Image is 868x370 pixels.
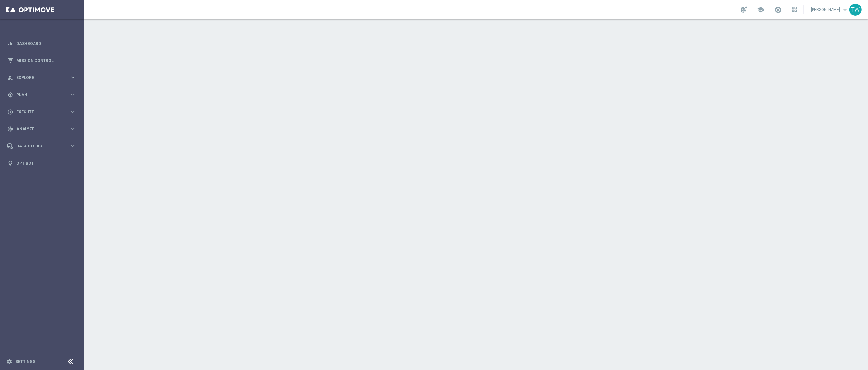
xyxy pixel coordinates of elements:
[7,126,13,132] i: track_changes
[7,109,13,115] i: play_circle_outline
[70,109,76,115] i: keyboard_arrow_right
[7,92,13,98] i: gps_fixed
[7,75,70,81] div: Explore
[757,6,764,13] span: school
[7,75,13,81] i: person_search
[7,92,76,97] button: gps_fixed Plan keyboard_arrow_right
[7,160,13,166] i: lightbulb
[7,58,76,63] button: Mission Control
[842,6,849,13] span: keyboard_arrow_down
[810,5,849,15] a: [PERSON_NAME]keyboard_arrow_down
[7,35,76,52] div: Dashboard
[6,359,12,365] i: settings
[16,155,76,172] a: Optibot
[7,144,76,149] button: Data Studio keyboard_arrow_right
[15,360,35,364] a: Settings
[7,109,70,115] div: Execute
[7,52,76,69] div: Mission Control
[7,92,70,98] div: Plan
[7,109,76,115] button: play_circle_outline Execute keyboard_arrow_right
[7,75,76,80] button: person_search Explore keyboard_arrow_right
[16,52,76,69] a: Mission Control
[7,41,76,46] button: equalizer Dashboard
[849,4,862,16] div: TW
[70,126,76,132] i: keyboard_arrow_right
[7,126,70,132] div: Analyze
[70,143,76,149] i: keyboard_arrow_right
[70,92,76,98] i: keyboard_arrow_right
[16,93,70,97] span: Plan
[16,76,70,80] span: Explore
[7,143,70,149] div: Data Studio
[7,41,13,46] i: equalizer
[70,75,76,81] i: keyboard_arrow_right
[16,35,76,52] a: Dashboard
[16,144,70,148] span: Data Studio
[7,161,76,166] button: lightbulb Optibot
[16,110,70,114] span: Execute
[7,126,76,132] button: track_changes Analyze keyboard_arrow_right
[7,155,76,172] div: Optibot
[16,127,70,131] span: Analyze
